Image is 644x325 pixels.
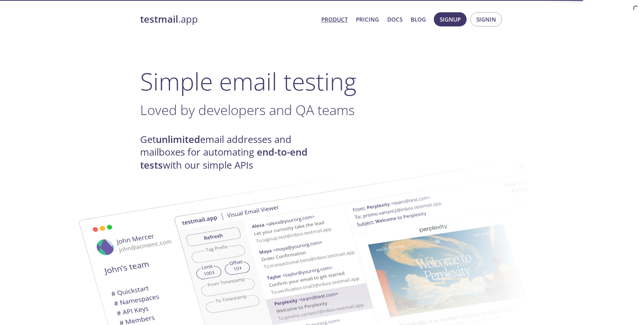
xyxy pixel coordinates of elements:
[476,15,496,24] span: Signin
[140,133,322,172] h4: Get email addresses and mailboxes for automating with our simple APIs
[140,13,315,26] a: testmail.app
[440,15,461,24] span: Signup
[140,13,178,26] strong: testmail
[434,12,467,26] button: Signup
[411,15,426,24] a: Blog
[140,146,307,171] strong: end-to-end tests
[470,12,502,26] button: Signin
[140,67,504,96] h1: Simple email testing
[387,15,402,24] a: Docs
[156,133,200,146] strong: unlimited
[321,15,348,24] a: Product
[356,15,379,24] a: Pricing
[140,101,355,119] span: Loved by developers and QA teams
